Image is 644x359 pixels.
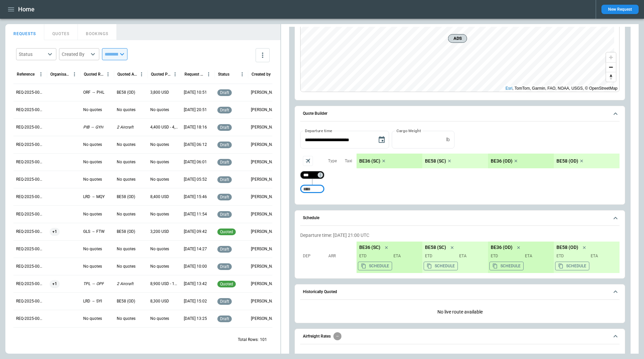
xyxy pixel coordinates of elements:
[117,159,136,165] p: No quotes
[16,194,44,200] p: REQ-2025-000273
[117,264,136,269] p: No quotes
[345,158,352,164] p: Taxi
[300,233,620,238] p: Departure time: [DATE] 21:00 UTC
[83,316,102,322] p: No quotes
[16,90,44,95] p: REQ-2025-000279
[300,304,620,320] p: No live route available
[425,253,454,259] p: ETD
[305,128,332,133] label: Departure time
[300,230,620,276] div: Schedule
[83,107,102,113] p: No quotes
[252,72,271,77] div: Created by
[18,5,35,13] h1: Home
[396,128,421,133] label: Cargo Weight
[556,253,585,259] p: ETD
[184,229,207,235] p: 09/11/2025 09:42
[150,298,169,304] p: 8,300 USD
[83,229,105,235] p: GLS → FTW
[83,298,102,304] p: LRD → SYI
[457,253,485,259] p: ETA
[556,158,578,164] p: BE58 (OD)
[522,253,551,259] p: ETA
[219,143,230,147] span: draft
[303,290,337,294] h6: Historically Quoted
[300,284,620,300] button: Historically Quoted
[251,90,279,95] p: Ben Gundermann
[117,229,135,235] p: BE58 (OD)
[16,159,44,165] p: REQ-2025-000275
[303,253,326,259] p: Dep
[16,177,44,182] p: REQ-2025-000274
[251,142,279,148] p: Cady Howell
[204,70,213,79] button: Request Created At (UTC-05:00) column menu
[219,282,234,286] span: quoted
[16,281,44,287] p: REQ-2025-000268
[16,264,44,269] p: REQ-2025-000269
[425,158,446,164] p: BE58 (SC)
[184,281,207,287] p: 09/04/2025 13:42
[150,246,169,252] p: No quotes
[83,124,103,130] p: PIB → GYH
[16,316,44,322] p: REQ-2025-000266
[219,299,230,304] span: draft
[606,53,616,62] button: Zoom in
[219,230,234,234] span: quoted
[251,194,279,200] p: Allen Maki
[358,262,392,270] button: Copy the aircraft schedule to your clipboard
[16,246,44,252] p: REQ-2025-000270
[300,210,620,226] button: Schedule
[184,142,207,148] p: 09/12/2025 06:12
[117,90,135,95] p: BE58 (OD)
[150,194,169,200] p: 8,400 USD
[50,223,60,240] span: +1
[251,298,279,304] p: Allen Maki
[219,212,230,217] span: draft
[70,70,79,79] button: Organisation column menu
[303,111,327,116] h6: Quote Builder
[251,316,279,322] p: George O'Bryan
[219,317,230,321] span: draft
[83,211,102,217] p: No quotes
[117,316,136,322] p: No quotes
[50,275,60,292] span: +1
[505,85,618,92] div: , TomTom, Garmin, FAO, NOAA, USGS, © OpenStreetMap
[251,211,279,217] p: George O'Bryan
[184,194,207,200] p: 09/11/2025 15:46
[219,90,230,95] span: draft
[256,48,270,62] button: more
[251,281,279,287] p: Ben Gundermann
[505,86,513,91] a: Esri
[83,159,102,165] p: No quotes
[425,245,446,250] p: BE58 (SC)
[238,337,259,343] p: Total Rows:
[300,329,620,344] button: Airfreight Rates
[555,262,589,270] button: Copy the aircraft schedule to your clipboard
[83,246,102,252] p: No quotes
[238,70,247,79] button: Status column menu
[5,24,44,40] button: REQUESTS
[218,72,229,77] div: Status
[391,253,420,259] p: ETA
[184,264,207,269] p: 09/05/2025 10:00
[357,242,620,273] div: scrollable content
[150,142,169,148] p: No quotes
[16,229,44,235] p: REQ-2025-000271
[303,156,313,166] span: Aircraft selection
[219,247,230,252] span: draft
[50,72,70,77] div: Organisation
[606,62,616,72] button: Zoom out
[300,131,620,196] div: Quote Builder
[84,72,104,77] div: Quoted Route
[117,177,136,182] p: No quotes
[83,177,102,182] p: No quotes
[300,185,324,193] div: Too short
[62,51,89,58] div: Created By
[251,264,279,269] p: Ben Gundermann
[184,90,207,95] p: 09/16/2025 10:51
[491,245,513,250] p: BE36 (OD)
[328,158,337,164] p: Type
[150,211,169,217] p: No quotes
[117,211,136,217] p: No quotes
[184,316,207,322] p: 09/03/2025 13:25
[184,107,207,113] p: 09/14/2025 20:51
